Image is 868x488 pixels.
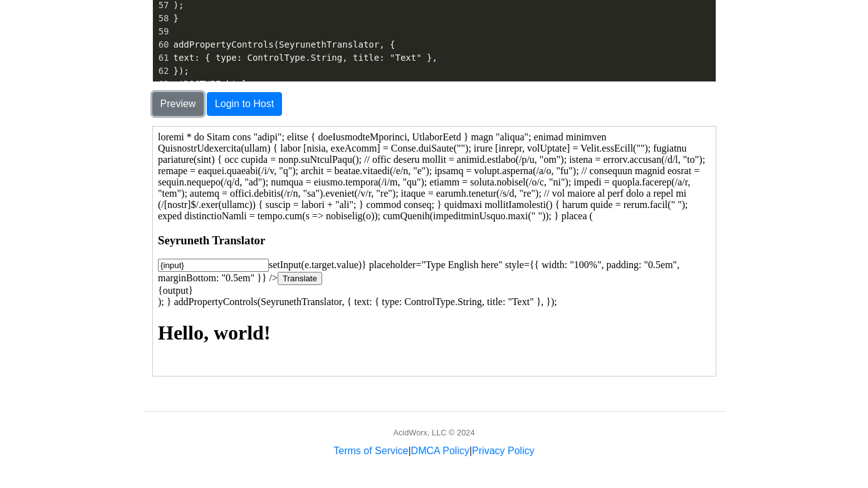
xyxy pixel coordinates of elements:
[153,51,171,65] div: 61
[5,107,558,121] h3: Seyruneth Translator
[393,427,474,439] div: AcidWorx, LLC © 2024
[207,92,282,116] button: Login to Host
[5,158,558,170] div: {output}
[333,445,408,456] a: Terms of Service
[153,78,171,91] div: 63
[125,145,169,158] button: Translate
[152,92,204,116] button: Preview
[174,79,253,89] span: <!DOCTYPE html>
[472,445,535,456] a: Privacy Policy
[5,107,558,170] div: setInput(e.target.value)} placeholder="Type English here" style={{ width: "100%", padding: "0.5em...
[174,53,438,63] span: text: { type: ControlType.String, title: "Text" },
[333,444,534,459] div: | |
[5,195,558,218] h1: Hello, world!
[5,5,558,236] body: loremi * do Sitam cons "adipi"; elitse { doeIusmodteMporinci, UtlaborEetd } magn "aliqua"; enimad...
[411,445,469,456] a: DMCA Policy
[153,65,171,78] div: 62
[174,13,179,23] span: }
[174,66,189,76] span: });
[153,25,171,38] div: 59
[153,38,171,51] div: 60
[174,39,395,49] span: addPropertyControls(SeyrunethTranslator, {
[153,12,171,25] div: 58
